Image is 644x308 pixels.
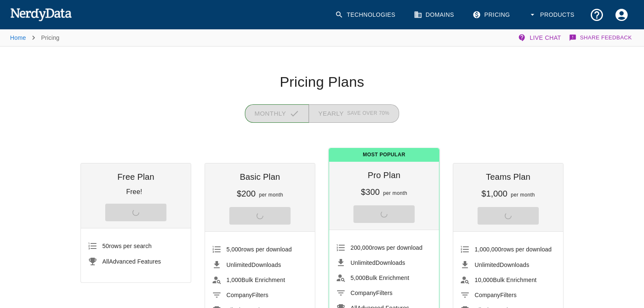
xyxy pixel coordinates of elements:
[351,274,409,281] span: Bulk Enrichment
[226,246,292,253] span: rows per download
[361,187,380,197] h6: $300
[330,3,402,27] a: Technologies
[475,261,500,268] span: Unlimited
[10,29,60,46] nav: breadcrumb
[523,3,581,27] button: Products
[10,6,72,23] img: NerdyData.com
[511,192,535,198] span: per month
[329,148,439,162] span: Most Popular
[226,261,281,268] span: Downloads
[336,168,432,182] h6: Pro Plan
[460,170,556,184] h6: Teams Plan
[516,29,564,46] button: Live Chat
[226,277,241,283] span: 1,000
[475,277,537,283] span: Bulk Enrichment
[383,190,408,196] span: per month
[475,292,500,298] span: Company
[102,243,109,249] span: 50
[102,258,161,265] span: Advanced Features
[212,170,308,184] h6: Basic Plan
[467,3,517,27] a: Pricing
[584,3,609,27] button: Support and Documentation
[226,261,252,268] span: Unlimited
[126,188,142,195] p: Free!
[226,292,268,298] span: Filters
[80,73,563,91] h1: Pricing Plans
[351,259,376,266] span: Unlimited
[351,244,423,251] span: rows per download
[226,292,252,298] span: Company
[237,189,256,198] h6: $200
[88,170,184,184] h6: Free Plan
[102,258,109,265] span: All
[602,252,634,284] iframe: Drift Widget Chat Controller
[409,3,461,27] a: Domains
[259,192,283,198] span: per month
[226,246,241,253] span: 5,000
[10,34,26,41] a: Home
[475,246,552,253] span: rows per download
[226,277,285,283] span: Bulk Enrichment
[475,246,501,253] span: 1,000,000
[568,29,634,46] button: Share Feedback
[351,244,372,251] span: 200,000
[481,189,507,198] h6: $1,000
[475,292,517,298] span: Filters
[41,34,60,42] p: Pricing
[351,290,376,296] span: Company
[609,3,634,27] button: Account Settings
[475,277,493,283] span: 10,000
[351,259,405,266] span: Downloads
[102,243,152,249] span: rows per search
[351,274,366,281] span: 5,000
[351,290,392,296] span: Filters
[475,261,529,268] span: Downloads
